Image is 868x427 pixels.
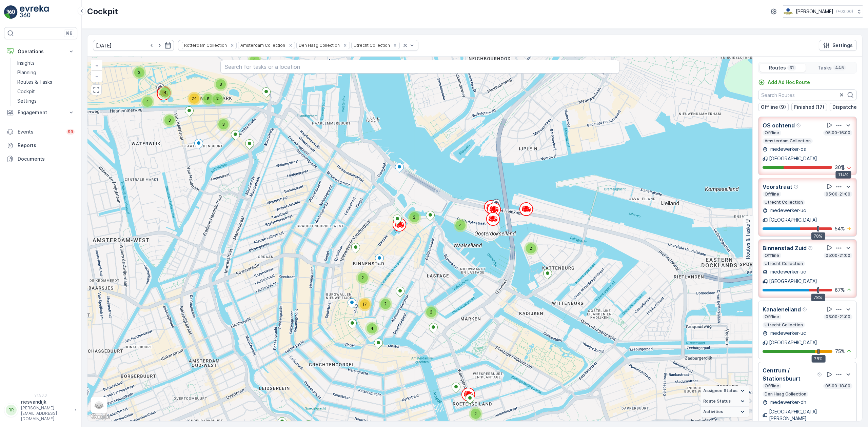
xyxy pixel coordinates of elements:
a: Events99 [4,125,77,139]
p: [GEOGRAPHIC_DATA] [769,217,817,223]
div: Help Tooltip Icon [802,307,808,312]
p: [GEOGRAPHIC_DATA] [769,278,817,285]
a: Routes & Tasks [15,77,77,87]
div: 2 [408,210,421,224]
p: Cockpit [87,6,118,17]
span: 2 [253,58,256,63]
span: 4 [164,90,166,95]
p: Binnenstad Zuid [763,244,807,252]
p: Tasks [817,64,832,71]
div: 17 [358,298,372,311]
div: 2 [356,271,370,285]
summary: Route Status [701,396,749,407]
div: Amsterdam Collection [238,42,286,48]
button: Finished (17) [791,103,827,111]
div: 7 [211,93,224,106]
div: RR [6,405,17,415]
p: medewerker-os [769,146,806,152]
a: Insights [15,58,77,68]
p: Reports [18,142,75,149]
p: [GEOGRAPHIC_DATA] [769,339,817,346]
p: Dispatched (4) [832,104,868,110]
div: Rotterdam Collection [182,42,228,48]
p: Engagement [18,109,64,116]
div: 2 [469,407,482,421]
div: 78% [811,294,825,301]
p: Offline [764,130,780,136]
span: 4 [371,326,373,331]
p: Planning [17,69,36,76]
img: logo_light-DOdMpM7g.png [20,5,49,19]
p: [PERSON_NAME] [796,8,833,15]
span: 2 [384,301,387,306]
a: Documents [4,152,77,166]
a: Cockpit [15,87,77,96]
div: 4 [158,86,172,99]
div: 114% [835,171,851,179]
p: 05:00-16:00 [825,130,851,136]
p: ( +02:00 ) [836,9,853,14]
input: Search for tasks or a location [220,60,619,74]
div: 2 [133,66,146,79]
span: 7 [216,97,219,102]
div: 4 [454,219,467,232]
a: Open this area in Google Maps (opens a new window) [89,412,112,421]
p: 445 [834,65,845,70]
div: Help Tooltip Icon [796,123,802,128]
div: 2 [379,297,392,311]
p: Insights [17,60,35,66]
div: Utrecht Collection [352,42,391,48]
div: Remove Den Haag Collection [341,43,349,48]
div: Remove Utrecht Collection [391,43,399,48]
a: Zoom Out [92,71,102,81]
p: Utrecht Collection [764,200,804,205]
button: Operations [4,45,77,58]
div: Help Tooltip Icon [794,184,799,189]
p: riesvandijk [21,399,71,405]
p: 05:00-18:00 [825,383,851,389]
span: 4 [459,223,462,228]
p: [GEOGRAPHIC_DATA] [769,155,817,162]
input: dd/mm/yyyy [93,40,174,51]
span: 4 [146,99,149,104]
div: 2 [524,242,538,255]
div: Den Haag Collection [297,42,341,48]
a: Zoom In [92,61,102,71]
div: 8 [201,92,215,106]
span: Assignee Status [703,388,737,393]
p: 05:00-21:00 [825,314,851,320]
p: 67 % [835,287,845,293]
button: Offline (9) [758,103,789,111]
div: Remove Rotterdam Collection [229,43,236,48]
p: Den Haag Collection [764,391,807,397]
p: OS ochtend [763,121,795,129]
p: Offline [764,253,780,258]
span: Route Status [703,399,731,404]
p: 05:00-21:00 [825,253,851,258]
span: 2 [474,411,477,416]
span: Activities [703,409,723,414]
div: 78% [811,355,825,363]
span: 2 [430,309,432,314]
p: Utrecht Collection [764,261,804,266]
p: Operations [18,48,64,55]
p: Routes & Tasks [745,224,751,259]
span: 3 [222,122,225,127]
p: 31 [789,65,795,70]
span: 8 [207,96,210,101]
p: Offline [764,383,780,389]
p: Offline [764,191,780,197]
p: 75 % [835,348,845,355]
span: 24 [192,96,197,101]
img: Google [89,412,112,421]
div: 24 [188,92,201,105]
p: 30 % [835,164,845,171]
p: medewerker-uc [769,207,806,214]
div: 2 [425,305,438,319]
a: Settings [15,96,77,106]
p: [PERSON_NAME][EMAIL_ADDRESS][DOMAIN_NAME] [21,405,71,422]
span: 3 [168,118,171,123]
div: 3 [214,78,228,91]
a: Reports [4,139,77,152]
p: Voorstraat [763,183,792,191]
